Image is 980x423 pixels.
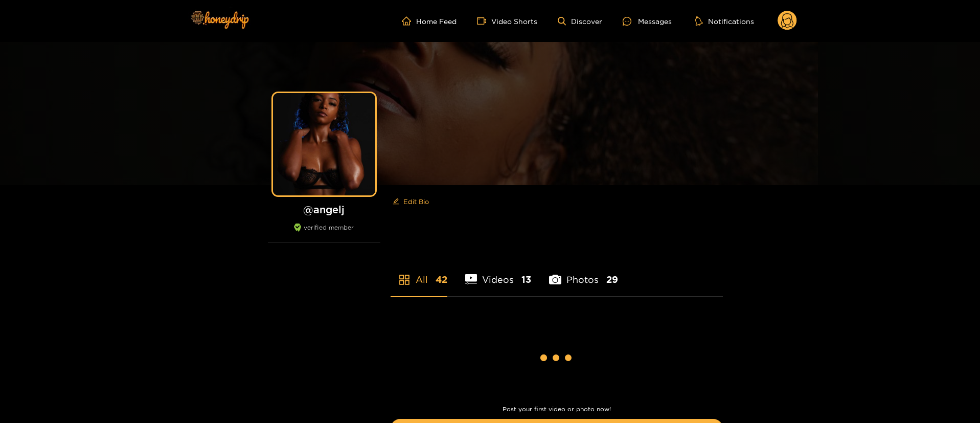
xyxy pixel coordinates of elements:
span: 29 [606,273,618,286]
span: 13 [521,273,531,286]
span: appstore [398,274,411,286]
h1: @ angelj [268,203,380,216]
div: Messages [623,15,672,27]
div: verified member [268,224,380,242]
button: Notifications [692,16,757,26]
a: Video Shorts [477,16,537,26]
span: Edit Bio [403,196,429,207]
a: Home Feed [402,16,457,26]
li: All [391,250,447,296]
span: home [402,16,416,26]
button: editEdit Bio [391,193,431,210]
span: edit [393,198,399,206]
li: Photos [549,250,618,296]
p: Post your first video or photo now! [391,406,723,413]
li: Videos [465,250,532,296]
span: 42 [436,273,447,286]
span: video-camera [477,16,491,26]
a: Discover [558,17,602,26]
